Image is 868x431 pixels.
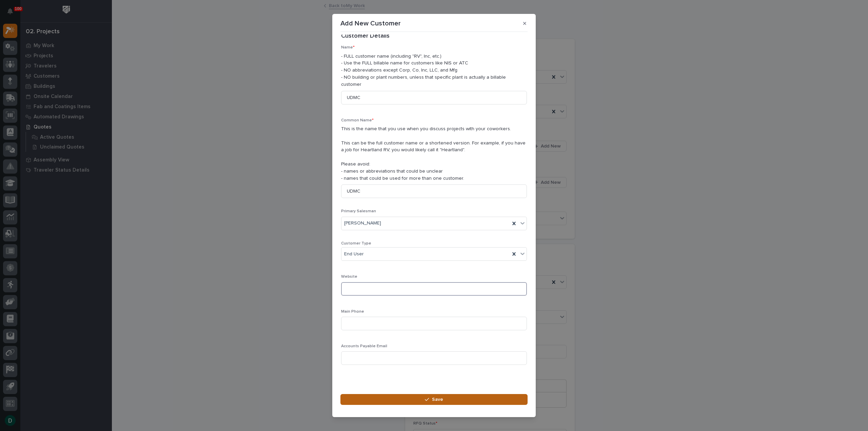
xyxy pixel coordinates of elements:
[341,125,527,182] p: This is the name that you use when you discuss projects with your coworkers. This can be the full...
[341,45,355,50] span: Name
[340,19,401,27] p: Add New Customer
[341,209,376,213] span: Primary Salesman
[340,394,528,405] button: Save
[341,310,364,314] span: Main Phone
[344,220,381,227] span: [PERSON_NAME]
[341,344,387,348] span: Accounts Payable Email
[344,251,364,258] span: End User
[341,118,374,122] span: Common Name
[341,241,371,246] span: Customer Type
[432,396,443,403] span: Save
[341,33,390,40] h2: Customer Details
[341,275,357,279] span: Website
[341,53,527,88] p: - FULL customer name (including "RV", Inc, etc.) - Use the FULL billable name for customers like ...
